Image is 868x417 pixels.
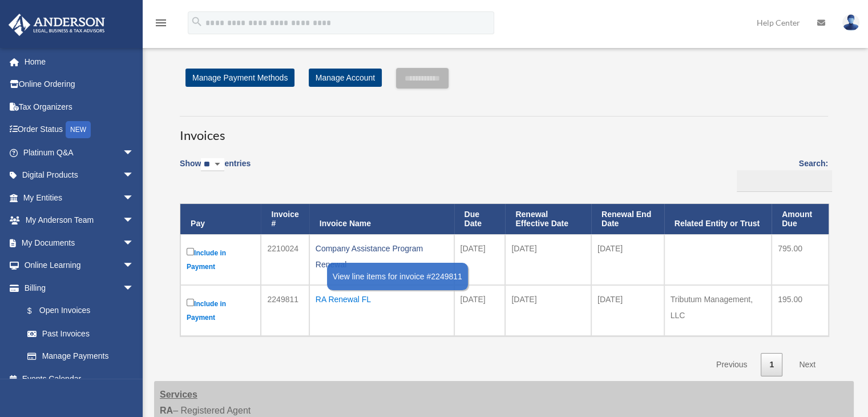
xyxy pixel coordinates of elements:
[591,285,664,336] td: [DATE]
[34,304,39,318] span: $
[187,248,194,255] input: Include in Payment
[8,118,151,142] a: Order StatusNEW
[160,390,197,399] strong: Services
[454,234,506,285] td: [DATE]
[664,285,772,336] td: Tributum Management, LLC
[8,141,151,164] a: Platinum Q&Aarrow_drop_down
[454,285,506,336] td: [DATE]
[123,254,146,278] span: arrow_drop_down
[772,204,829,235] th: Amount Due: activate to sort column ascending
[505,285,591,336] td: [DATE]
[185,69,294,87] a: Manage Payment Methods
[316,240,448,272] div: Company Assistance Program Renewal
[66,121,91,138] div: NEW
[160,406,173,415] strong: RA
[761,353,782,376] a: 1
[261,285,309,336] td: 2249811
[191,15,203,28] i: search
[309,69,382,87] a: Manage Account
[180,157,251,183] label: Show entries
[316,291,448,307] div: RA Renewal FL
[8,186,151,209] a: My Entitiesarrow_drop_down
[5,14,108,36] img: Anderson Advisors Platinum Portal
[790,353,824,376] a: Next
[8,254,151,277] a: Online Learningarrow_drop_down
[591,204,664,235] th: Renewal End Date: activate to sort column ascending
[154,20,168,30] a: menu
[8,209,151,232] a: My Anderson Teamarrow_drop_down
[16,345,146,368] a: Manage Payments
[309,204,454,235] th: Invoice Name: activate to sort column ascending
[123,141,146,165] span: arrow_drop_down
[123,231,146,255] span: arrow_drop_down
[664,204,772,235] th: Related Entity or Trust: activate to sort column ascending
[8,367,151,390] a: Events Calendar
[187,296,255,324] label: Include in Payment
[123,209,146,232] span: arrow_drop_down
[180,116,828,145] h3: Invoices
[772,285,829,336] td: 195.00
[187,246,255,274] label: Include in Payment
[261,204,309,235] th: Invoice #: activate to sort column ascending
[737,170,832,192] input: Search:
[180,204,261,235] th: Pay: activate to sort column descending
[8,95,151,118] a: Tax Organizers
[123,186,146,210] span: arrow_drop_down
[505,234,591,285] td: [DATE]
[708,353,756,376] a: Previous
[16,299,140,323] a: $Open Invoices
[123,276,146,300] span: arrow_drop_down
[123,164,146,187] span: arrow_drop_down
[505,204,591,235] th: Renewal Effective Date: activate to sort column ascending
[201,158,224,171] select: Showentries
[8,164,151,187] a: Digital Productsarrow_drop_down
[187,299,194,306] input: Include in Payment
[154,16,168,30] i: menu
[261,234,309,285] td: 2210024
[733,157,828,192] label: Search:
[454,204,506,235] th: Due Date: activate to sort column ascending
[8,50,151,73] a: Home
[842,14,859,31] img: User Pic
[8,231,151,254] a: My Documentsarrow_drop_down
[16,322,146,345] a: Past Invoices
[772,234,829,285] td: 795.00
[591,234,664,285] td: [DATE]
[8,276,146,299] a: Billingarrow_drop_down
[8,73,151,96] a: Online Ordering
